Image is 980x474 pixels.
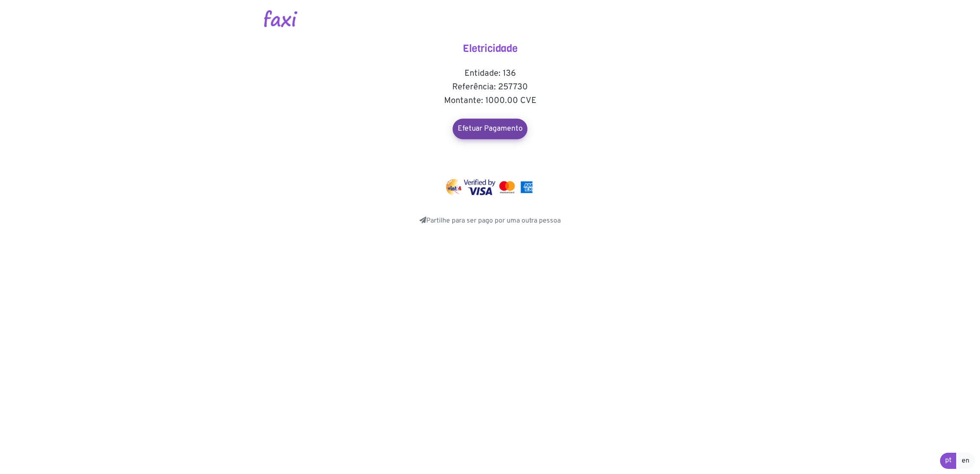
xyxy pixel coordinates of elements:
img: visa [464,179,496,195]
h4: Eletricidade [405,43,575,55]
a: pt [940,453,957,469]
img: mastercard [497,179,517,195]
h5: Referência: 257730 [405,82,575,92]
h5: Montante: 1000.00 CVE [405,96,575,106]
img: mastercard [518,179,535,195]
img: vinti4 [445,179,462,195]
h5: Entidade: 136 [405,69,575,79]
a: en [956,453,975,469]
a: Partilhe para ser pago por uma outra pessoa [419,217,561,225]
a: Efetuar Pagamento [453,119,527,139]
